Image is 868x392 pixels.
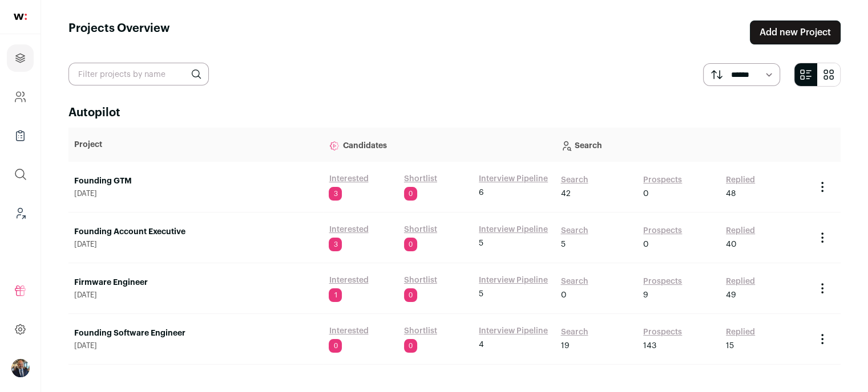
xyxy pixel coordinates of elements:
span: 0 [329,339,342,353]
span: 4 [479,339,484,350]
a: Firmware Engineer [74,277,317,288]
a: Company Lists [7,122,34,149]
span: 0 [404,288,417,302]
a: Interested [329,173,368,185]
span: 48 [726,188,736,199]
button: Project Actions [815,281,829,295]
a: Search [560,326,588,338]
button: Project Actions [815,231,829,244]
a: Search [560,174,588,186]
span: [DATE] [74,341,317,350]
a: Search [560,225,588,236]
span: 3 [329,238,342,251]
span: 5 [560,239,565,250]
a: Replied [726,276,755,287]
span: 3 [329,187,342,201]
span: 6 [479,187,484,198]
a: Shortlist [404,275,437,286]
button: Project Actions [815,180,829,194]
a: Interested [329,224,368,235]
span: [DATE] [74,291,317,300]
a: Interview Pipeline [479,325,548,337]
span: 0 [643,239,649,250]
a: Prospects [643,174,682,186]
a: Leads (Backoffice) [7,199,34,227]
span: 15 [726,340,734,352]
span: [DATE] [74,189,317,198]
span: 9 [643,289,648,301]
img: wellfound-shorthand-0d5821cbd27db2630d0214b213865d53afaa358527fdda9d0ea32b1df1b89c2c.svg [14,14,27,20]
p: Candidates [329,133,549,156]
a: Shortlist [404,173,437,185]
a: Founding GTM [74,175,317,187]
a: Interview Pipeline [479,173,548,185]
a: Prospects [643,225,682,236]
a: Projects [7,44,34,72]
a: Shortlist [404,325,437,337]
span: 19 [560,340,569,352]
span: 5 [479,288,483,300]
span: 0 [560,289,566,301]
a: Replied [726,326,755,338]
p: Project [74,139,317,150]
button: Project Actions [815,332,829,346]
a: Add new Project [750,21,841,44]
span: 0 [643,188,649,199]
a: Company and ATS Settings [7,83,34,111]
button: Open dropdown [11,359,30,377]
a: Founding Software Engineer [74,328,317,339]
span: 143 [643,340,656,352]
a: Interview Pipeline [479,224,548,235]
a: Interview Pipeline [479,275,548,286]
span: 49 [726,289,736,301]
input: Filter projects by name [68,63,209,85]
span: 40 [726,239,737,250]
span: 0 [404,339,417,353]
span: [DATE] [74,240,317,249]
span: 1 [329,288,342,302]
span: 42 [560,188,570,199]
h1: Projects Overview [68,21,170,44]
span: 5 [479,238,483,249]
a: Prospects [643,276,682,287]
a: Interested [329,275,368,286]
p: Search [560,133,804,156]
a: Prospects [643,326,682,338]
a: Replied [726,174,755,186]
a: Search [560,276,588,287]
a: Replied [726,225,755,236]
a: Interested [329,325,368,337]
img: 18202275-medium_jpg [11,359,30,377]
a: Shortlist [404,224,437,235]
span: 0 [404,238,417,251]
a: Founding Account Executive [74,226,317,238]
span: 0 [404,187,417,201]
h2: Autopilot [68,105,841,121]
